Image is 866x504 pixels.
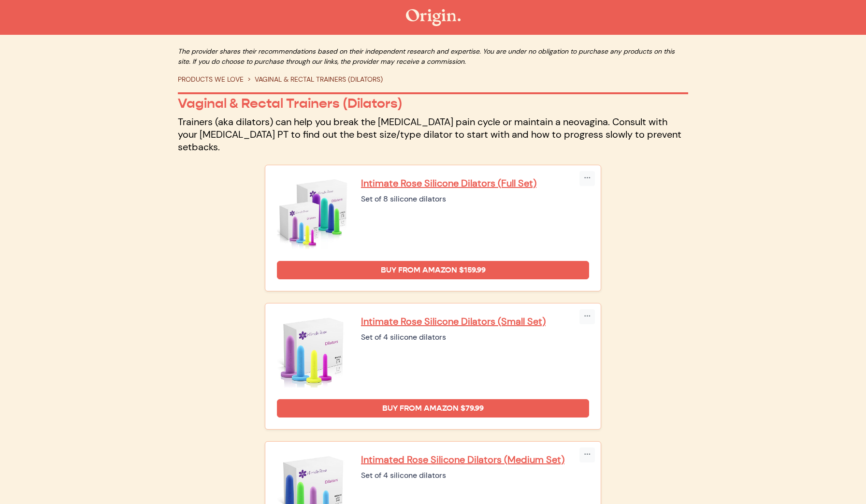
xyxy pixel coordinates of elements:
[178,75,244,84] a: PRODUCTS WE LOVE
[406,9,461,26] img: The Origin Shop
[178,46,688,67] p: The provider shares their recommendations based on their independent research and expertise. You ...
[277,177,349,249] img: Intimate Rose Silicone Dilators (Full Set)
[277,261,589,279] a: Buy from Amazon $159.99
[178,95,688,112] p: Vaginal & Rectal Trainers (Dilators)
[361,193,589,205] div: Set of 8 silicone dilators
[361,177,589,189] a: Intimate Rose Silicone Dilators (Full Set)
[361,331,589,343] div: Set of 4 silicone dilators
[361,470,589,481] div: Set of 4 silicone dilators
[244,74,383,85] li: VAGINAL & RECTAL TRAINERS (DILATORS)
[277,315,349,388] img: Intimate Rose Silicone Dilators (Small Set)
[277,399,589,418] a: Buy from Amazon $79.99
[361,453,589,466] a: Intimated Rose Silicone Dilators (Medium Set)
[178,115,688,153] p: Trainers (aka dilators) can help you break the [MEDICAL_DATA] pain cycle or maintain a neovagina....
[361,315,589,328] a: Intimate Rose Silicone Dilators (Small Set)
